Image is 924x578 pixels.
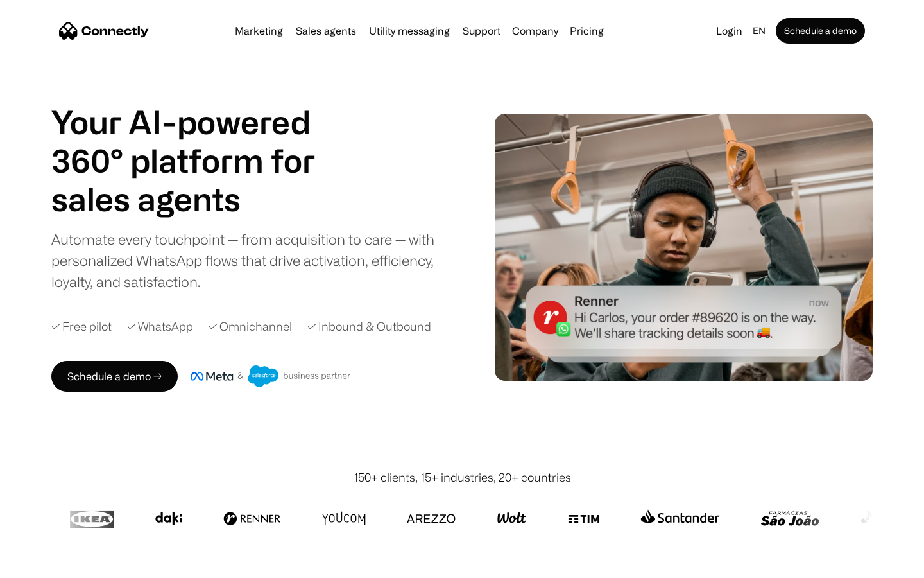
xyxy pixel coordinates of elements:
[51,180,346,218] div: carousel
[776,18,865,44] a: Schedule a demo
[51,229,456,292] div: Automate every touchpoint — from acquisition to care — with personalized WhatsApp flows that driv...
[51,318,112,335] div: ✓ Free pilot
[711,22,748,40] a: Login
[512,22,558,40] div: Company
[364,26,455,36] a: Utility messaging
[51,103,346,180] h1: Your AI-powered 360° platform for
[13,554,77,574] aside: Language selected: English
[307,318,431,335] div: ✓ Inbound & Outbound
[26,556,77,574] ul: Language list
[209,318,292,335] div: ✓ Omnichannel
[748,22,773,40] div: en
[51,180,346,218] div: 1 of 4
[51,180,346,218] h1: sales agents
[230,26,288,36] a: Marketing
[458,26,506,36] a: Support
[753,22,766,40] div: en
[354,469,571,486] div: 150+ clients, 15+ industries, 20+ countries
[291,26,361,36] a: Sales agents
[508,22,562,40] div: Company
[59,21,149,40] a: home
[565,26,609,36] a: Pricing
[51,361,178,392] a: Schedule a demo →
[191,365,351,387] img: Meta and Salesforce business partner badge.
[127,318,193,335] div: ✓ WhatsApp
